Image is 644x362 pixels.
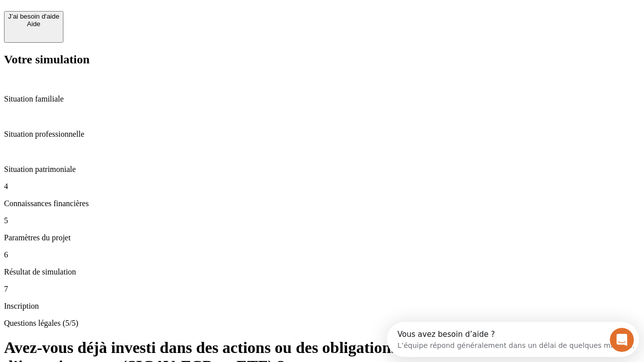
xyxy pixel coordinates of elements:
[387,322,639,357] iframe: Intercom live chat discovery launcher
[8,20,59,28] div: Aide
[4,233,640,242] p: Paramètres du projet
[4,267,640,277] p: Résultat de simulation
[4,130,640,139] p: Situation professionnelle
[610,328,634,352] iframe: Intercom live chat
[11,17,248,27] div: L’équipe répond généralement dans un délai de quelques minutes.
[4,95,640,104] p: Situation familiale
[4,250,640,259] p: 6
[4,53,640,66] h2: Votre simulation
[4,11,63,43] button: J’ai besoin d'aideAide
[4,319,640,328] p: Questions légales (5/5)
[11,9,248,17] div: Vous avez besoin d’aide ?
[4,165,640,174] p: Situation patrimoniale
[4,302,640,311] p: Inscription
[4,4,277,32] div: Ouvrir le Messenger Intercom
[4,216,640,225] p: 5
[4,199,640,208] p: Connaissances financières
[4,285,640,294] p: 7
[8,13,59,20] div: J’ai besoin d'aide
[4,182,640,191] p: 4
